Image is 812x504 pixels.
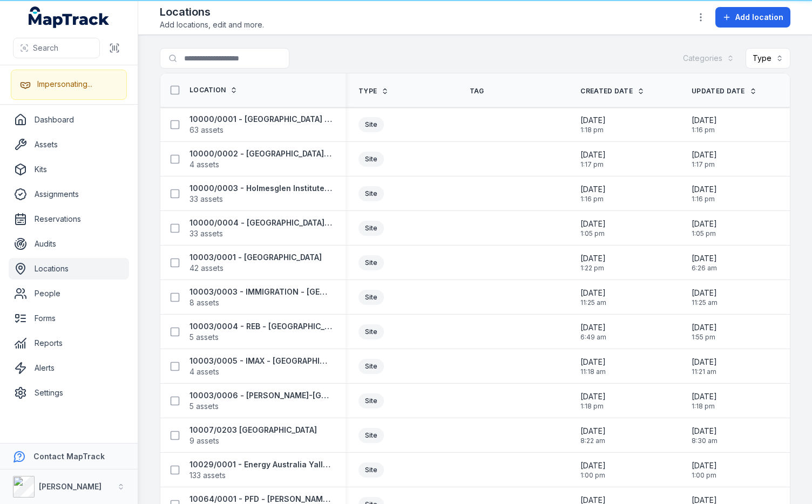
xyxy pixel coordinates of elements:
time: 20/01/2025, 11:25:26 am [692,288,718,307]
span: [DATE] [580,253,606,264]
time: 16/01/2025, 1:16:16 pm [692,115,717,134]
div: Site [358,324,384,339]
span: Location [190,86,226,94]
a: Location [190,86,238,94]
span: [DATE] [580,115,606,126]
a: 10000/0004 - [GEOGRAPHIC_DATA] - [GEOGRAPHIC_DATA]33 assets [190,217,333,239]
strong: 10000/0003 - Holmesglen Institute - [GEOGRAPHIC_DATA] [190,183,333,194]
a: Kits [9,159,129,180]
strong: 10000/0001 - [GEOGRAPHIC_DATA] - [GEOGRAPHIC_DATA] [190,114,333,125]
a: 10000/0001 - [GEOGRAPHIC_DATA] - [GEOGRAPHIC_DATA]63 assets [190,114,333,135]
span: 63 assets [190,125,224,135]
span: 1:00 pm [580,471,606,480]
a: 10000/0002 - [GEOGRAPHIC_DATA] - [PERSON_NAME][GEOGRAPHIC_DATA]4 assets [190,148,333,170]
strong: 10000/0004 - [GEOGRAPHIC_DATA] - [GEOGRAPHIC_DATA] [190,217,333,228]
span: Created Date [580,87,633,96]
span: [DATE] [692,219,717,229]
span: [DATE] [580,357,606,367]
a: Type [358,87,389,96]
a: Audits [9,233,129,255]
time: 22/01/2025, 8:30:16 am [692,426,718,445]
span: [DATE] [580,219,606,229]
span: 1:16 pm [580,195,606,203]
button: Add location [715,7,790,28]
span: [DATE] [692,184,717,195]
div: Site [358,462,384,478]
span: [DATE] [580,391,606,402]
span: 11:25 am [580,298,606,307]
time: 21/01/2025, 6:49:20 am [580,322,606,342]
strong: 10007/0203 [GEOGRAPHIC_DATA] [190,425,317,435]
a: Settings [9,382,129,404]
span: 33 assets [190,228,223,239]
time: 21/01/2025, 1:55:19 pm [692,322,717,342]
span: [DATE] [692,253,717,264]
span: 9 assets [190,435,219,446]
a: Reports [9,332,129,354]
a: MapTrack [29,6,110,28]
span: Add location [735,12,783,23]
time: 22/01/2025, 8:22:32 am [580,426,606,445]
div: Site [358,428,384,443]
time: 26/11/2024, 6:26:18 am [692,253,717,273]
span: 4 assets [190,366,219,377]
time: 23/10/2024, 1:05:20 pm [692,219,717,238]
time: 23/10/2024, 1:16:15 pm [580,184,606,203]
a: 10003/0004 - REB - [GEOGRAPHIC_DATA]5 assets [190,321,333,343]
h2: Locations [160,4,264,19]
div: Site [358,393,384,408]
a: Assignments [9,183,129,205]
a: Dashboard [9,109,129,131]
button: Search [13,38,100,58]
a: Locations [9,258,129,280]
span: 6:49 am [580,333,606,342]
span: 42 assets [190,263,224,274]
span: 1:17 pm [580,160,606,169]
span: [DATE] [692,460,717,471]
div: Impersonating... [37,79,92,90]
a: 10003/0005 - IMAX - [GEOGRAPHIC_DATA]4 assets [190,356,333,377]
span: 1:55 pm [692,333,717,342]
time: 23/10/2024, 1:17:13 pm [580,149,606,169]
span: 6:26 am [692,264,717,273]
div: Site [358,152,384,167]
strong: 10029/0001 - Energy Australia Yallourn [190,459,333,470]
span: 1:05 pm [692,229,717,238]
span: 8:30 am [692,437,718,445]
span: 1:18 pm [580,126,606,134]
span: [DATE] [692,426,718,437]
span: Type [358,87,377,96]
span: [DATE] [580,184,606,195]
span: 11:21 am [692,367,717,376]
span: 1:17 pm [692,160,717,169]
time: 20/01/2025, 11:21:31 am [692,357,717,376]
span: [DATE] [692,391,717,402]
time: 23/10/2024, 1:18:35 pm [580,115,606,134]
a: Reservations [9,208,129,230]
time: 23/10/2024, 1:16:15 pm [692,184,717,203]
strong: Contact MapTrack [33,452,105,461]
a: 10003/0006 - [PERSON_NAME]-[GEOGRAPHIC_DATA]5 assets [190,390,333,412]
a: 10003/0003 - IMMIGRATION - [GEOGRAPHIC_DATA]8 assets [190,287,333,308]
span: 11:25 am [692,298,718,307]
time: 20/01/2025, 11:25:26 am [580,288,606,307]
a: 10007/0203 [GEOGRAPHIC_DATA]9 assets [190,425,317,446]
span: 1:16 pm [692,126,717,134]
span: 33 assets [190,194,223,205]
span: Add locations, edit and more. [160,19,264,30]
time: 01/05/2025, 1:00:05 pm [692,460,717,480]
span: 1:18 pm [692,402,717,411]
span: [DATE] [580,288,606,298]
div: Site [358,359,384,374]
time: 01/05/2025, 1:00:05 pm [580,460,606,480]
span: 4 assets [190,159,219,170]
a: Alerts [9,357,129,379]
time: 23/10/2024, 1:22:44 pm [580,253,606,273]
span: 1:16 pm [692,195,717,203]
span: [DATE] [580,322,606,333]
a: Created Date [580,87,645,96]
a: Assets [9,134,129,155]
div: Site [358,186,384,201]
span: 133 assets [190,470,226,481]
span: 8:22 am [580,437,606,445]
